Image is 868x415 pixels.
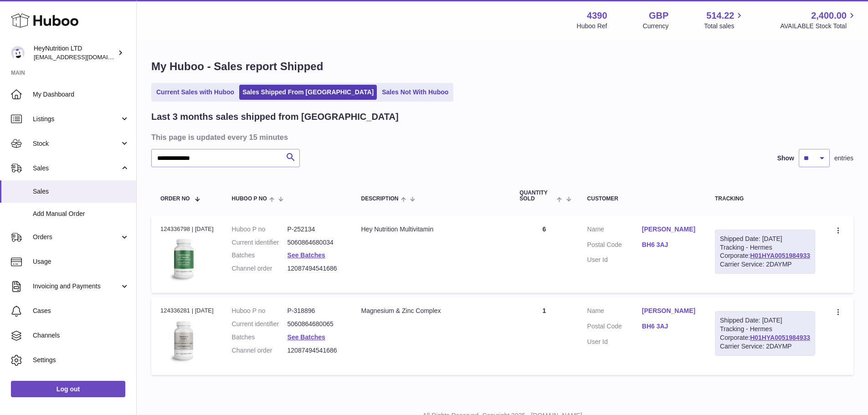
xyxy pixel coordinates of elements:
span: 514.22 [706,10,734,22]
a: BH6 3AJ [642,241,697,249]
a: H01HYA0051984933 [750,334,810,341]
td: 6 [510,216,578,293]
span: Huboo P no [232,196,267,202]
img: 43901725567377.jpeg [160,236,206,282]
div: HeyNutrition LTD [34,44,116,61]
span: Usage [33,257,129,266]
span: Listings [33,115,120,123]
dd: 12087494541686 [288,264,343,273]
span: Stock [33,139,120,148]
a: [PERSON_NAME] [642,225,697,234]
span: Cases [33,307,129,315]
div: Tracking - Hermes Corporate: [715,230,815,274]
a: Sales Shipped From [GEOGRAPHIC_DATA] [239,85,377,100]
dt: User Id [587,338,642,346]
div: Carrier Service: 2DAYMP [720,260,810,269]
a: 514.22 Total sales [704,10,745,31]
a: Sales Not With Huboo [379,85,452,100]
dt: Postal Code [587,241,642,251]
span: Quantity Sold [519,190,555,202]
td: 1 [510,297,578,374]
div: Tracking [715,196,815,202]
div: Currency [643,22,669,31]
dt: Channel order [232,346,288,355]
span: AVAILABLE Stock Total [780,22,857,31]
span: Order No [160,196,190,202]
dt: Name [587,307,642,318]
div: 124336281 | [DATE] [160,307,214,315]
dt: Batches [232,333,288,342]
dt: Batches [232,251,288,260]
span: Add Manual Order [33,210,129,218]
div: Magnesium & Zinc Complex [361,307,501,315]
dd: P-252134 [288,225,343,234]
dt: Huboo P no [232,307,288,315]
span: Channels [33,331,129,340]
dt: Name [587,225,642,236]
a: See Batches [288,333,325,341]
strong: 4390 [587,10,607,22]
a: See Batches [288,251,325,259]
dt: Postal Code [587,322,642,333]
div: Carrier Service: 2DAYMP [720,342,810,351]
span: Invoicing and Payments [33,282,120,291]
span: Sales [33,164,120,173]
h3: This page is updated every 15 minutes [151,132,851,142]
h1: My Huboo - Sales report Shipped [151,59,853,74]
div: Huboo Ref [577,22,607,31]
span: My Dashboard [33,90,129,99]
span: Total sales [704,22,745,31]
div: Hey Nutrition Multivitamin [361,225,501,234]
span: Orders [33,233,120,241]
dt: Huboo P no [232,225,288,234]
dt: Current identifier [232,320,288,328]
dd: 12087494541686 [288,346,343,355]
label: Show [777,154,794,163]
img: 43901725567059.jpg [160,318,206,364]
a: H01HYA0051984933 [750,252,810,259]
span: entries [834,154,853,163]
dd: 5060864680034 [288,238,343,247]
span: Description [361,196,398,202]
span: 2,400.00 [811,10,847,22]
a: Log out [11,381,125,397]
a: 2,400.00 AVAILABLE Stock Total [780,10,857,31]
dd: P-318896 [288,307,343,315]
dt: Current identifier [232,238,288,247]
dt: Channel order [232,264,288,273]
a: Current Sales with Huboo [153,85,237,100]
img: info@heynutrition.com [11,46,25,60]
a: [PERSON_NAME] [642,307,697,315]
h2: Last 3 months sales shipped from [GEOGRAPHIC_DATA] [151,111,399,123]
dt: User Id [587,256,642,264]
strong: GBP [649,10,668,22]
div: 124336798 | [DATE] [160,225,214,233]
span: Sales [33,187,129,196]
dd: 5060864680065 [288,320,343,328]
span: [EMAIL_ADDRESS][DOMAIN_NAME] [34,53,134,61]
div: Tracking - Hermes Corporate: [715,311,815,356]
div: Shipped Date: [DATE] [720,235,810,243]
a: BH6 3AJ [642,322,697,331]
div: Shipped Date: [DATE] [720,316,810,325]
div: Customer [587,196,697,202]
span: Settings [33,356,129,364]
